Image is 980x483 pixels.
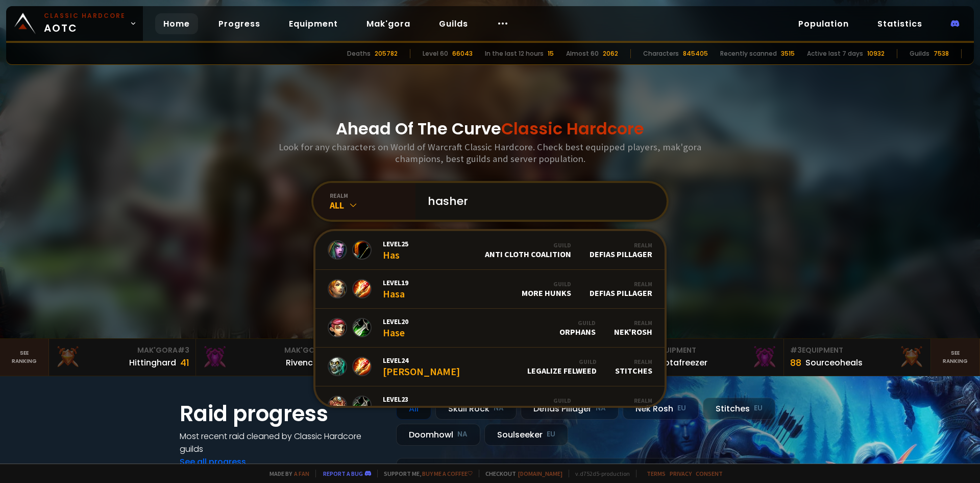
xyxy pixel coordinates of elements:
div: 41 [180,356,189,370]
a: Level25HasGuildAnti Cloth CoalitionRealmDefias Pillager [315,231,665,270]
span: Level 25 [383,239,408,248]
div: Legalize Felweed [527,358,597,376]
a: See all progress [180,456,246,468]
div: Anti Cloth Coalition [485,241,571,259]
h1: Ahead Of The Curve [336,117,644,141]
small: EU [677,403,686,413]
div: Guild [485,241,571,249]
div: Hase [383,317,408,339]
div: Deaths [347,49,371,58]
div: Orphans [559,319,596,337]
div: Guild [559,319,596,327]
div: MORE HUNKS [522,280,571,298]
div: Stitches [615,358,652,376]
a: a fan [294,470,309,477]
div: 15 [548,49,554,58]
a: Seeranking [931,339,980,376]
div: Guild [510,397,571,404]
div: Defias Pillager [590,241,652,259]
div: 10932 [867,49,885,58]
div: Hittinghard [129,356,176,369]
span: AOTC [44,11,126,36]
a: Mak'Gora#2Rivench100 [196,339,343,376]
a: Terms [647,470,666,477]
h1: Raid progress [180,398,384,430]
a: Population [790,13,857,34]
span: Support me, [377,470,473,477]
a: Equipment [281,13,346,34]
div: Rivench [286,356,318,369]
div: Recently scanned [720,49,777,58]
div: Notafreezer [658,356,707,369]
span: Level 23 [383,395,460,404]
div: Nek'Rosh [614,319,652,337]
input: Search a character... [422,183,654,220]
a: Progress [210,13,268,34]
div: Defias Pillager [590,397,652,415]
a: Consent [696,470,723,477]
div: Mak'Gora [202,345,336,356]
a: Classic HardcoreAOTC [6,6,143,41]
div: Realm [590,280,652,288]
a: Mak'gora [358,13,419,34]
a: #3Equipment88Sourceoheals [784,339,931,376]
span: Level 20 [383,317,408,326]
span: Level 24 [383,356,460,365]
a: Report a bug [323,470,363,477]
div: In the last 12 hours [485,49,544,58]
h4: Most recent raid cleaned by Classic Hardcore guilds [180,430,384,455]
small: Classic Hardcore [44,11,126,20]
span: # 3 [790,345,802,355]
div: Mak'Gora [55,345,189,356]
div: Equipment [790,345,924,356]
h3: Look for any characters on World of Warcraft Classic Hardcore. Check best equipped players, mak'g... [275,141,705,165]
a: Mak'Gora#3Hittinghard41 [49,339,196,376]
div: All [330,199,415,211]
a: [DOMAIN_NAME] [518,470,562,477]
a: Statistics [869,13,930,34]
div: Guild [522,280,571,288]
span: # 3 [178,345,189,355]
div: Defias Pillager [521,398,619,420]
small: NA [457,429,468,440]
div: realm [330,192,415,199]
div: 205782 [375,49,398,58]
div: Hasa [383,278,408,300]
div: Realm [615,358,652,365]
a: Level23[PERSON_NAME]GuildDanse MacabreRealmDefias Pillager [315,386,665,425]
div: Sourceoheals [805,356,863,369]
span: Level 19 [383,278,408,287]
div: All [396,398,431,420]
small: NA [596,403,606,413]
div: 7538 [934,49,949,58]
div: 845405 [683,49,708,58]
span: Classic Hardcore [501,117,644,140]
small: EU [754,403,763,413]
span: Made by [263,470,309,477]
div: Has [383,239,408,261]
a: Home [155,13,198,34]
a: #2Equipment88Notafreezer [637,339,784,376]
div: Realm [614,319,652,327]
div: Characters [643,49,679,58]
div: 88 [790,356,801,370]
div: Equipment [643,345,777,356]
div: Guilds [910,49,929,58]
div: Doomhowl [396,424,480,446]
a: Privacy [670,470,692,477]
div: Stitches [703,398,775,420]
div: Realm [590,397,652,404]
a: Level24[PERSON_NAME]GuildLegalize FelweedRealmStitches [315,348,665,386]
div: Defias Pillager [590,280,652,298]
div: Danse Macabre [510,397,571,415]
div: Nek'Rosh [623,398,699,420]
div: 2062 [603,49,618,58]
div: [PERSON_NAME] [383,356,460,378]
div: 66043 [452,49,473,58]
a: Level20HaseGuildOrphansRealmNek'Rosh [315,309,665,348]
a: Level19HasaGuildMORE HUNKSRealmDefias Pillager [315,270,665,309]
a: Buy me a coffee [422,470,473,477]
a: Guilds [431,13,476,34]
span: Checkout [479,470,562,477]
small: EU [547,429,555,440]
